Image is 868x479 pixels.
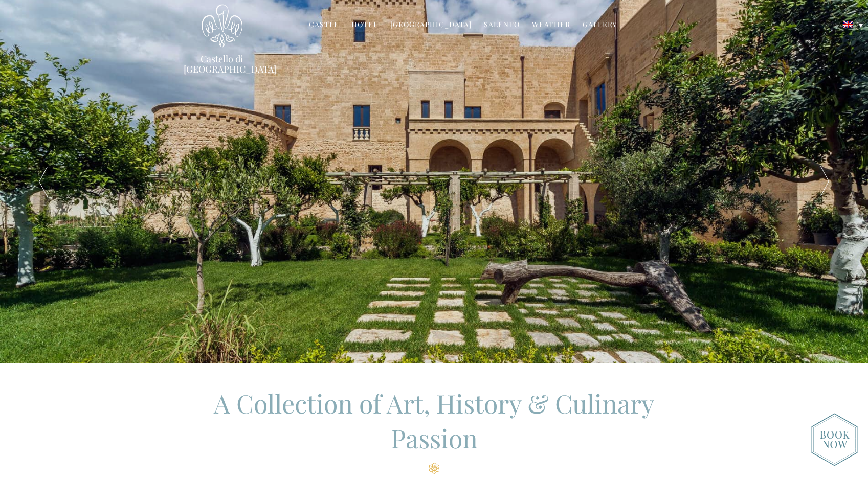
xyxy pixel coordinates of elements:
[532,19,570,31] a: Weather
[843,21,853,28] img: English
[202,4,242,48] img: Castello di Ugento
[390,19,472,31] a: [GEOGRAPHIC_DATA]
[214,386,654,455] span: A Collection of Art, History & Culinary Passion
[583,19,617,31] a: Gallery
[309,19,339,31] a: Castle
[811,413,858,466] img: new-booknow.png
[351,19,378,31] a: Hotel
[484,19,520,31] a: Salento
[184,54,260,74] a: Castello di [GEOGRAPHIC_DATA]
